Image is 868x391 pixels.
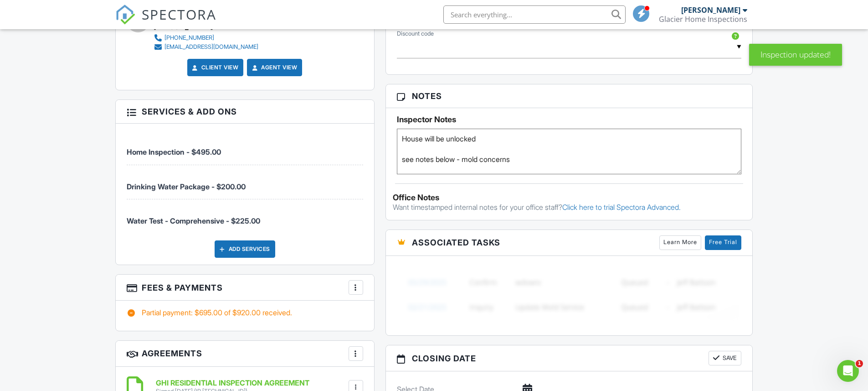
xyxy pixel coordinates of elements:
span: SPECTORA [142,5,216,24]
a: [EMAIL_ADDRESS][DOMAIN_NAME] [154,42,258,52]
input: Search everything... [443,5,626,24]
div: Partial payment: $695.00 of $920.00 received. [127,308,363,318]
h5: Inspector Notes [397,115,742,124]
div: Office Notes [393,193,746,202]
h3: Agreements [116,341,374,367]
div: Add Services [215,240,275,258]
a: Click here to trial Spectora Advanced. [562,203,681,212]
li: Service: Drinking Water Package [127,165,363,199]
textarea: House will be unlocked see notes below - mold concerns [397,129,742,174]
li: Service: Water Test - Comprehensive [127,199,363,233]
div: Inspection updated! [749,44,842,66]
img: The Best Home Inspection Software - Spectora [115,5,135,25]
a: [PHONE_NUMBER] [154,33,258,42]
h6: GHI RESIDENTIAL INSPECTION AGREEMENT [156,379,309,387]
h3: Notes [386,84,753,108]
span: Water Test - Comprehensive - $225.00 [127,216,260,225]
span: Closing date [412,352,476,365]
div: [PERSON_NAME] [681,5,740,15]
button: Save [709,351,741,365]
a: SPECTORA [115,12,216,31]
span: Drinking Water Package - $200.00 [127,182,246,191]
span: Associated Tasks [412,236,500,249]
a: Learn More [659,235,701,250]
h3: Services & Add ons [116,100,374,124]
a: Free Trial [705,235,741,250]
h3: Fees & Payments [116,275,374,301]
li: Service: Home Inspection [127,130,363,165]
label: Discount code [397,30,434,38]
a: Agent View [250,63,297,72]
div: [EMAIL_ADDRESS][DOMAIN_NAME] [164,43,258,51]
iframe: Intercom live chat [837,360,859,382]
p: Want timestamped internal notes for your office staff? [393,202,746,212]
div: [PHONE_NUMBER] [164,34,214,42]
span: 1 [856,360,863,367]
span: Home Inspection - $495.00 [127,147,221,156]
img: blurred-tasks-251b60f19c3f713f9215ee2a18cbf2105fc2d72fcd585247cf5e9ec0c957c1dd.png [397,263,742,327]
div: Glacier Home Inspections [659,15,747,24]
a: Client View [190,63,239,72]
